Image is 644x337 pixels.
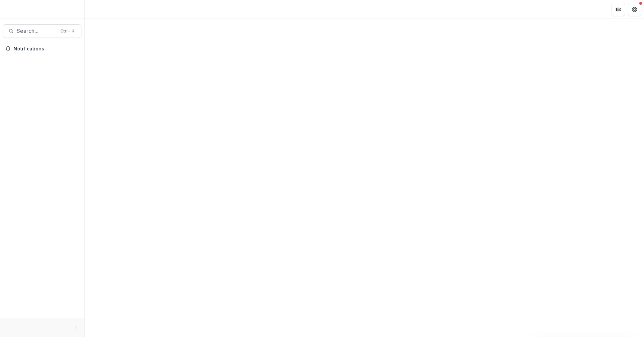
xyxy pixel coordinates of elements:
[59,27,76,35] div: Ctrl + K
[3,43,81,54] button: Notifications
[612,3,625,16] button: Partners
[3,24,81,38] button: Search...
[17,28,56,34] span: Search...
[72,323,80,332] button: More
[87,4,116,14] nav: breadcrumb
[628,3,641,16] button: Get Help
[14,46,79,52] span: Notifications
